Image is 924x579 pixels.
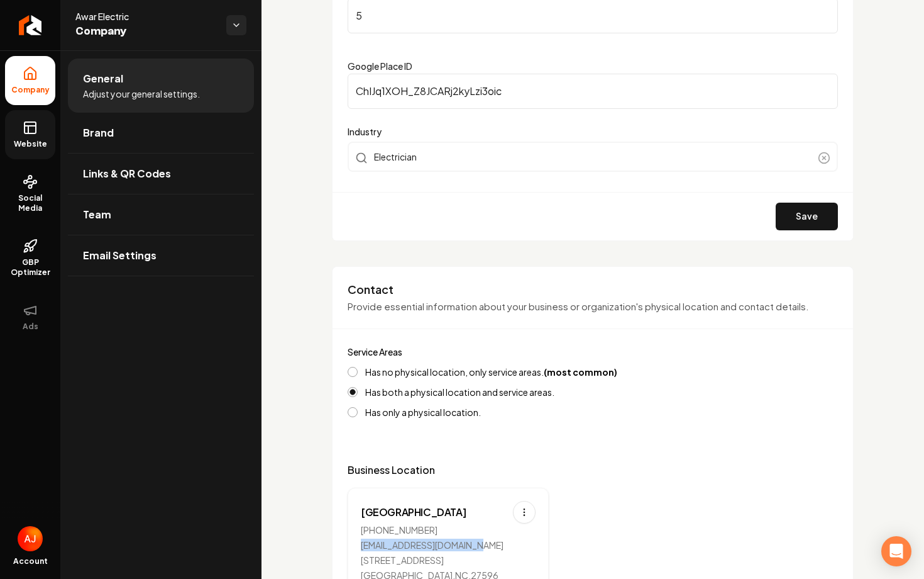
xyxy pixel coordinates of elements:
[881,536,911,566] div: Open Intercom Messenger
[68,235,254,276] a: Email Settings
[544,366,617,378] strong: (most common)
[13,556,48,566] span: Account
[83,207,111,222] span: Team
[361,554,536,566] div: [STREET_ADDRESS]
[68,194,254,235] a: Team
[348,282,838,297] h3: Contact
[83,71,123,86] span: General
[18,322,43,332] span: Ads
[68,113,254,153] a: Brand
[75,23,216,40] span: Company
[348,74,838,109] input: Google Place ID
[348,463,838,478] p: Business Location
[18,526,43,551] button: Open user button
[348,60,412,72] label: Google Place ID
[19,15,42,35] img: Rebolt Logo
[83,125,114,140] span: Brand
[68,154,254,194] a: Links & QR Codes
[348,346,402,357] label: Service Areas
[361,539,536,551] div: [EMAIL_ADDRESS][DOMAIN_NAME]
[5,110,55,159] a: Website
[18,526,43,551] img: Austin Jellison
[365,408,481,417] label: Has only a physical location.
[776,203,838,230] button: Save
[83,166,171,181] span: Links & QR Codes
[5,293,55,342] button: Ads
[75,10,216,23] span: Awar Electric
[348,124,838,139] label: Industry
[5,228,55,288] a: GBP Optimizer
[6,85,55,95] span: Company
[361,524,536,536] div: [PHONE_NUMBER]
[9,139,52,149] span: Website
[365,388,554,396] label: Has both a physical location and service areas.
[83,248,157,263] span: Email Settings
[83,87,200,100] span: Adjust your general settings.
[5,164,55,223] a: Social Media
[5,193,55,213] span: Social Media
[5,257,55,278] span: GBP Optimizer
[365,368,617,376] label: Has no physical location, only service areas.
[348,300,838,314] p: Provide essential information about your business or organization's physical location and contact...
[361,505,466,520] div: [GEOGRAPHIC_DATA]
